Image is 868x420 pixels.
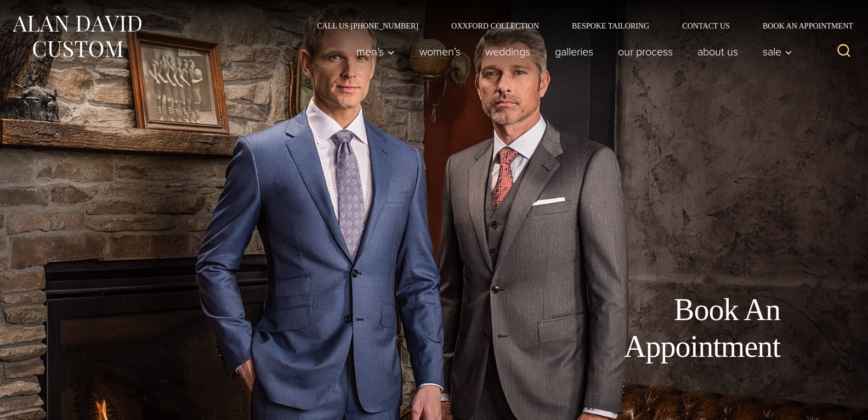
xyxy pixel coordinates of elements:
img: Alan David Custom [11,12,143,61]
a: Our Process [606,41,685,63]
nav: Primary Navigation [344,41,798,63]
a: Contact Us [666,22,746,30]
a: Bespoke Tailoring [555,22,666,30]
nav: Secondary Navigation [300,22,857,30]
span: Men’s [356,46,395,57]
a: weddings [473,41,543,63]
a: Book an Appointment [746,22,857,30]
a: Women’s [407,41,473,63]
a: Call Us [PHONE_NUMBER] [300,22,435,30]
span: Sale [763,46,792,57]
a: About Us [685,41,751,63]
a: Galleries [543,41,606,63]
button: View Search Form [831,38,857,65]
h1: Book An Appointment [534,292,780,365]
a: Oxxford Collection [435,22,555,30]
